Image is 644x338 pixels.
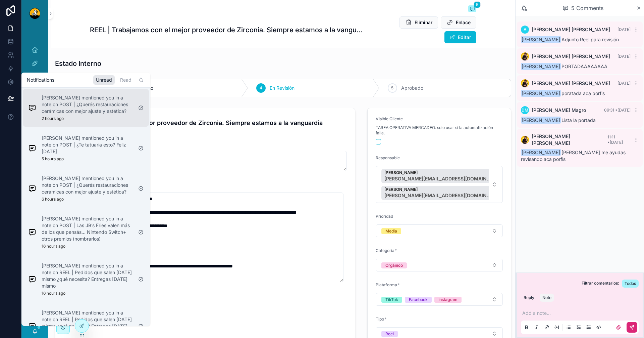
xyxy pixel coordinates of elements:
[441,16,476,29] button: Enlace
[521,117,561,124] span: [PERSON_NAME]
[582,281,619,288] span: Filtrar comentarios:
[28,228,36,236] img: Notification icon
[376,316,384,322] span: Tipo
[376,155,400,160] span: Responsable
[42,215,133,242] p: [PERSON_NAME] mentioned you in a note on POST | Las JB’s Fries valen más de los que pensás... Nin...
[521,90,605,96] span: poratada aca porfis
[384,187,492,192] span: [PERSON_NAME]
[456,19,471,26] span: Enlace
[532,133,607,146] span: [PERSON_NAME] [PERSON_NAME]
[522,108,528,113] span: DM
[42,135,133,155] p: [PERSON_NAME] mentioned you in a note on POST | ¿Te tatuaría esto? Feliz [DATE]
[384,175,492,182] span: [PERSON_NAME][EMAIL_ADDRESS][DOMAIN_NAME]
[540,294,554,302] button: Note
[42,175,133,195] p: [PERSON_NAME] mentioned you in a note on POST | ¿Querés restauraciones cerámicas con mejor ajuste...
[532,53,610,60] span: [PERSON_NAME] [PERSON_NAME]
[521,64,607,69] span: PORTADAAAAAAAA
[532,26,610,33] span: [PERSON_NAME] [PERSON_NAME]
[381,296,402,303] button: Unselect TIK_TOK
[42,309,133,336] p: [PERSON_NAME] mentioned you in a note on REEL | Pedidos que salen [DATE] mismo ¿qué necesita? Ent...
[42,156,64,162] p: 5 hours ago
[405,296,432,303] button: Unselect FACEBOOK
[381,186,501,200] button: Unselect 30
[63,118,347,127] h4: REEL | Trabajamos con el mejor proveedor de Zirconia. Siempre estamos a la vanguardia
[376,116,403,121] span: Visible Cliente
[376,125,503,136] span: TAREA OPERATIVA MERCADEO: solo usar si la automatización falla.
[93,75,115,85] div: Unread
[521,63,561,70] span: [PERSON_NAME]
[468,5,476,13] button: 5
[444,31,476,43] button: Editar
[385,297,398,303] div: TikTok
[376,224,503,237] button: Select Button
[399,16,438,29] button: Eliminar
[521,150,626,162] span: [PERSON_NAME] me ayudas revisando aca porfis
[532,80,610,87] span: [PERSON_NAME] [PERSON_NAME]
[27,77,54,83] h1: Notifications
[618,54,631,59] span: [DATE]
[42,291,65,296] p: 16 hours ago
[571,4,603,12] span: 5 Comments
[28,275,36,283] img: Notification icon
[260,85,262,91] span: 4
[42,244,65,249] p: 16 hours ago
[28,184,36,193] img: Notification icon
[434,296,462,303] button: Unselect INSTAGRAM
[521,149,561,156] span: [PERSON_NAME]
[21,27,48,138] div: scrollable content
[42,116,64,121] p: 2 hours ago
[376,166,503,203] button: Select Button
[381,330,398,337] button: Unselect REEL
[474,1,481,8] span: 5
[384,192,492,199] span: [PERSON_NAME][EMAIL_ADDRESS][DOMAIN_NAME]
[376,282,397,287] span: Plataforma
[28,322,36,330] img: Notification icon
[376,248,394,253] span: Categoria
[381,262,407,268] button: Unselect ORGANICO
[604,108,631,113] span: 09:31 • [DATE]
[521,294,537,302] button: Reply
[521,37,619,42] span: Adjunto Reel para revisión
[438,297,458,303] div: Instagram
[521,117,596,123] span: Lista la portada
[42,197,64,202] p: 6 hours ago
[384,170,492,175] span: [PERSON_NAME]
[42,262,133,289] p: [PERSON_NAME] mentioned you in a note on REEL | Pedidos que salen [DATE] mismo ¿qué necesita? Ent...
[401,85,423,91] span: Aprobado
[532,107,586,114] span: [PERSON_NAME] Magro
[55,59,101,68] h1: Estado Interno
[542,295,551,300] div: Note
[270,85,294,91] span: En Revisión
[607,134,623,145] span: 11:11 • [DATE]
[391,85,393,91] span: 5
[618,81,631,86] span: [DATE]
[376,293,503,306] button: Select Button
[385,331,394,337] div: Reel
[90,25,363,35] h1: REEL | Trabajamos con el mejor proveedor de Zirconia. Siempre estamos a la vanguardia
[622,280,639,288] button: Todos
[385,228,397,234] div: Media
[385,262,403,268] div: Orgánico
[415,19,432,26] span: Eliminar
[521,90,561,97] span: [PERSON_NAME]
[117,75,134,85] div: Read
[28,104,36,112] img: Notification icon
[42,94,133,115] p: [PERSON_NAME] mentioned you in a note on POST | ¿Querés restauraciones cerámicas con mejor ajuste...
[521,36,561,43] span: [PERSON_NAME]
[376,259,503,271] button: Select Button
[409,297,428,303] div: Facebook
[376,214,393,219] span: Prioridad
[524,27,527,32] span: A
[618,27,631,32] span: [DATE]
[30,8,40,19] img: App logo
[28,144,36,152] img: Notification icon
[381,169,501,183] button: Unselect 6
